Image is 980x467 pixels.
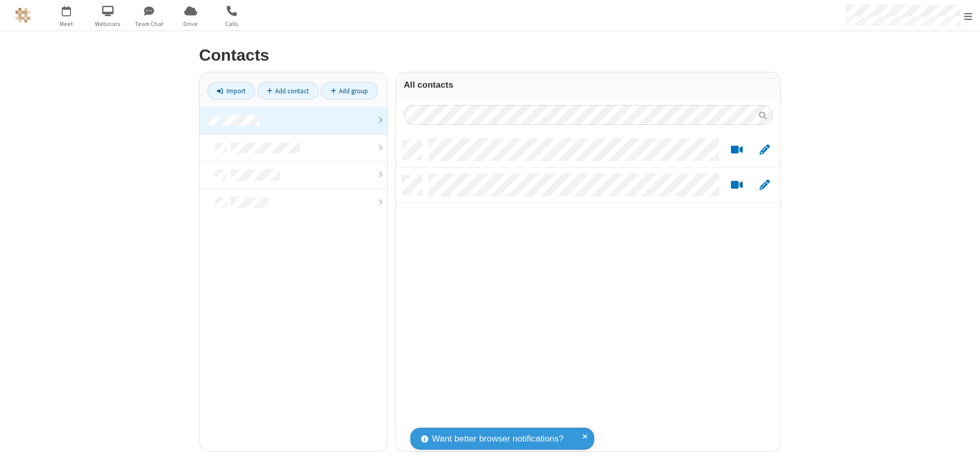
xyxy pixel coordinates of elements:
iframe: Chat [954,440,972,460]
span: Drive [171,19,210,29]
a: Add contact [257,82,319,99]
h2: Contacts [199,46,781,64]
span: Webinars [89,19,127,29]
button: Start a video meeting [727,179,747,192]
a: Add group [321,82,378,99]
h3: All contacts [404,80,773,90]
a: Import [207,82,255,99]
img: QA Selenium DO NOT DELETE OR CHANGE [15,8,31,23]
button: Edit [754,179,774,192]
span: Calls [213,19,251,29]
span: Meet [47,19,86,29]
button: Start a video meeting [727,144,747,157]
span: Want better browser notifications? [432,432,563,446]
div: grid [396,133,780,451]
span: Team Chat [130,19,168,29]
button: Edit [754,144,774,157]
